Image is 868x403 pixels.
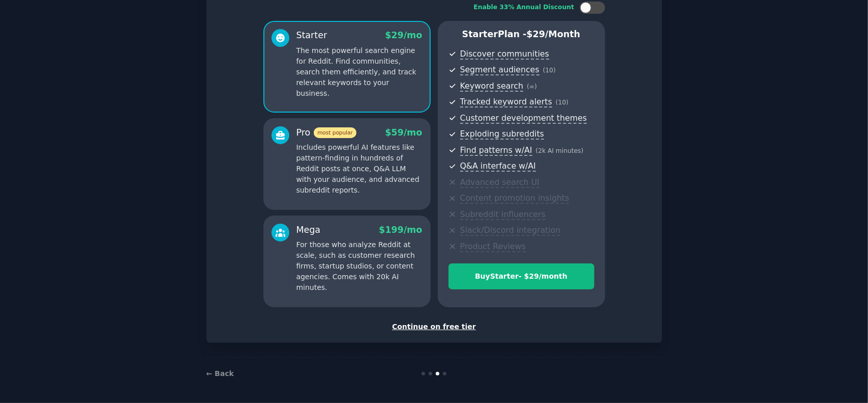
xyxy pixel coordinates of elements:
[314,127,356,138] span: most popular
[543,67,556,74] span: ( 10 )
[296,239,423,293] p: For those who analyze Reddit at scale, such as customer research firms, startup studios, or conte...
[460,193,570,204] span: Content promotion insights
[460,97,552,108] span: Tracked keyword alerts
[460,177,540,188] span: Advanced search UI
[460,81,524,92] span: Keyword search
[460,113,587,124] span: Customer development themes
[460,225,561,236] span: Slack/Discord integration
[385,127,422,138] span: $ 59 /mo
[449,271,594,282] div: Buy Starter - $ 29 /month
[536,147,584,154] span: ( 2k AI minutes )
[460,65,540,75] span: Segment audiences
[296,224,321,236] div: Mega
[296,45,423,99] p: The most powerful search engine for Reddit. Find communities, search them efficiently, and track ...
[460,241,526,252] span: Product Reviews
[296,126,356,139] div: Pro
[460,129,544,140] span: Exploding subreddits
[206,369,234,378] a: ← Back
[527,29,581,39] span: $ 29 /month
[448,28,594,41] p: Starter Plan -
[474,3,575,12] div: Enable 33% Annual Discount
[460,145,532,156] span: Find patterns w/AI
[460,49,549,60] span: Discover communities
[460,161,536,172] span: Q&A interface w/AI
[379,225,422,235] span: $ 199 /mo
[296,142,423,196] p: Includes powerful AI features like pattern-finding in hundreds of Reddit posts at once, Q&A LLM w...
[217,321,651,332] div: Continue on free tier
[556,99,568,106] span: ( 10 )
[385,30,422,40] span: $ 29 /mo
[527,83,537,90] span: ( ∞ )
[448,263,594,289] button: BuyStarter- $29/month
[460,209,546,220] span: Subreddit influencers
[296,29,327,42] div: Starter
